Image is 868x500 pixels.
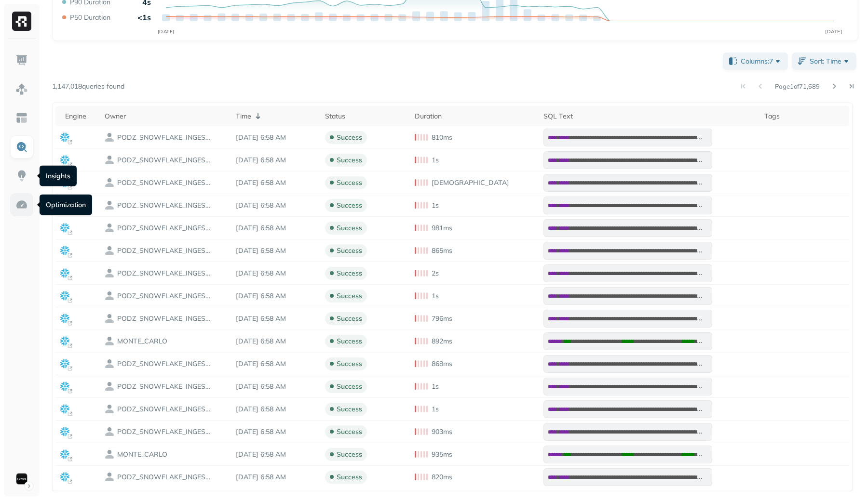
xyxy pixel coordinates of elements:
[117,405,214,414] p: PODZ_SNOWFLAKE_INGESTION_PROCESSOR
[158,28,175,35] tspan: [DATE]
[236,201,316,210] p: Oct 5, 2025 6:58 AM
[15,141,28,153] img: Query Explorer
[432,291,439,301] p: 1s
[117,359,214,368] p: PODZ_SNOWFLAKE_INGESTION_PROCESSOR
[12,12,31,31] img: Ryft
[105,112,226,121] div: Owner
[15,83,28,95] img: Assets
[337,291,362,301] p: success
[117,427,214,436] p: PODZ_SNOWFLAKE_INGESTION_PROCESSOR
[236,178,316,187] p: Oct 5, 2025 6:58 AM
[117,156,214,165] p: PODZ_SNOWFLAKE_INGESTION_PROCESSOR
[337,450,362,459] p: success
[810,56,851,66] span: Sort: Time
[432,359,452,368] p: 868ms
[137,13,151,22] p: <1s
[117,382,214,391] p: PODZ_SNOWFLAKE_INGESTION_PROCESSOR
[741,56,783,66] span: Columns: 7
[825,28,842,35] tspan: [DATE]
[117,450,167,459] p: MONTE_CARLO
[432,473,452,482] p: 820ms
[325,112,405,121] div: Status
[236,246,316,255] p: Oct 5, 2025 6:58 AM
[337,359,362,368] p: success
[432,156,439,165] p: 1s
[337,269,362,278] p: success
[15,112,28,124] img: Asset Explorer
[236,473,316,482] p: Oct 5, 2025 6:58 AM
[337,246,362,255] p: success
[775,82,820,91] p: Page 1 of 71,689
[337,156,362,165] p: success
[432,201,439,210] p: 1s
[40,166,77,186] div: Insights
[236,156,316,165] p: Oct 5, 2025 6:58 AM
[337,201,362,210] p: success
[432,450,452,459] p: 935ms
[40,195,92,215] div: Optimization
[415,112,534,121] div: Duration
[432,337,452,346] p: 892ms
[432,178,509,187] p: [DEMOGRAPHIC_DATA]
[432,427,452,436] p: 903ms
[432,133,452,142] p: 810ms
[15,472,28,486] img: Sonos
[15,198,28,211] img: Optimization
[337,178,362,187] p: success
[337,427,362,436] p: success
[764,112,844,121] div: Tags
[337,337,362,346] p: success
[15,170,28,182] img: Insights
[337,473,362,482] p: success
[15,54,28,66] img: Dashboard
[236,405,316,414] p: Oct 5, 2025 6:58 AM
[236,427,316,436] p: Oct 5, 2025 6:58 AM
[117,178,214,187] p: PODZ_SNOWFLAKE_INGESTION_PROCESSOR
[337,382,362,391] p: success
[723,53,788,70] button: Columns:7
[543,112,755,121] div: SQL Text
[117,473,214,482] p: PODZ_SNOWFLAKE_INGESTION_PROCESSOR
[337,224,362,233] p: success
[52,82,124,91] p: 1,147,018 queries found
[432,382,439,391] p: 1s
[792,53,856,70] button: Sort: Time
[432,314,452,323] p: 796ms
[236,269,316,278] p: Oct 5, 2025 6:58 AM
[236,314,316,323] p: Oct 5, 2025 6:58 AM
[432,246,452,255] p: 865ms
[432,224,452,233] p: 981ms
[236,110,316,122] div: Time
[117,291,214,301] p: PODZ_SNOWFLAKE_INGESTION_PROCESSOR
[337,405,362,414] p: success
[117,224,214,233] p: PODZ_SNOWFLAKE_INGESTION_PROCESSOR
[117,337,167,346] p: MONTE_CARLO
[236,450,316,459] p: Oct 5, 2025 6:58 AM
[117,269,214,278] p: PODZ_SNOWFLAKE_INGESTION_PROCESSOR
[337,133,362,142] p: success
[236,337,316,346] p: Oct 5, 2025 6:58 AM
[432,269,439,278] p: 2s
[117,314,214,323] p: PODZ_SNOWFLAKE_INGESTION_PROCESSOR
[65,112,95,121] div: Engine
[117,133,214,142] p: PODZ_SNOWFLAKE_INGESTION_PROCESSOR
[117,201,214,210] p: PODZ_SNOWFLAKE_INGESTION_PROCESSOR
[236,359,316,368] p: Oct 5, 2025 6:58 AM
[236,224,316,233] p: Oct 5, 2025 6:58 AM
[236,133,316,142] p: Oct 5, 2025 6:58 AM
[337,314,362,323] p: success
[117,246,214,255] p: PODZ_SNOWFLAKE_INGESTION_PROCESSOR
[236,382,316,391] p: Oct 5, 2025 6:58 AM
[236,291,316,301] p: Oct 5, 2025 6:58 AM
[432,405,439,414] p: 1s
[70,13,110,22] p: P50 Duration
